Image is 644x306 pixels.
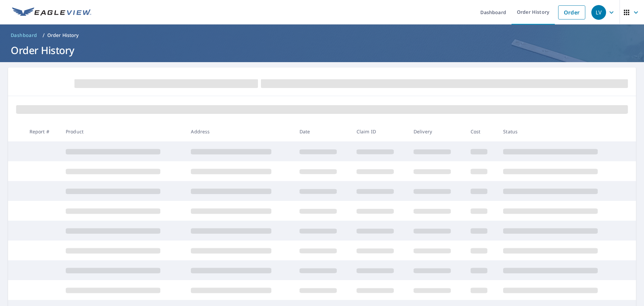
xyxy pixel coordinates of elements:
[8,43,636,57] h1: Order History
[60,122,185,141] th: Product
[43,31,45,39] li: /
[591,5,606,20] div: LV
[12,7,91,17] img: EV Logo
[185,122,294,141] th: Address
[465,122,498,141] th: Cost
[47,32,79,39] p: Order History
[498,122,623,141] th: Status
[294,122,351,141] th: Date
[24,122,60,141] th: Report #
[8,30,636,41] nav: breadcrumb
[408,122,465,141] th: Delivery
[8,30,40,41] a: Dashboard
[558,5,585,19] a: Order
[11,32,37,39] span: Dashboard
[351,122,408,141] th: Claim ID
